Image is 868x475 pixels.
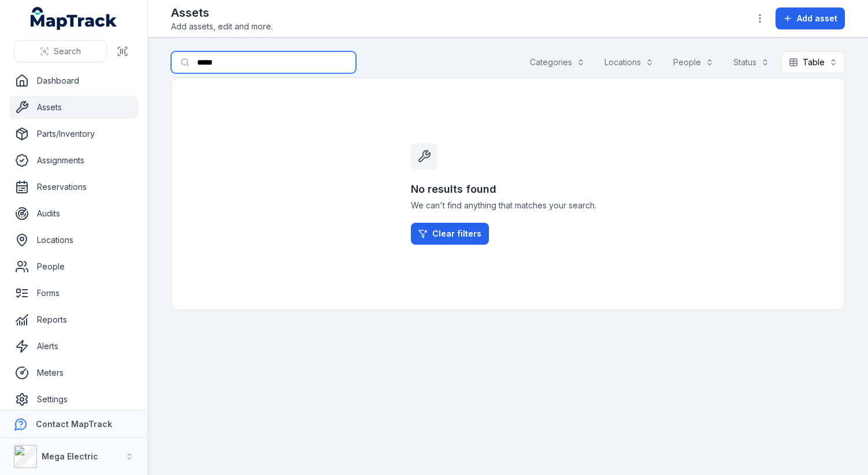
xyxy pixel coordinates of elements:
a: Assets [9,96,138,119]
a: Meters [9,361,138,384]
a: Dashboard [9,69,138,92]
button: Search [14,40,107,62]
a: Reports [9,308,138,331]
span: We can't find anything that matches your search. [411,200,605,211]
a: MapTrack [31,7,117,30]
strong: Mega Electric [42,451,98,461]
a: People [9,255,138,278]
button: Add asset [776,8,845,29]
a: Assignments [9,149,138,172]
span: Add assets, edit and more. [171,21,273,32]
a: Settings [9,388,138,411]
strong: Contact MapTrack [36,419,112,429]
a: Alerts [9,335,138,358]
button: People [666,51,721,73]
span: Search [54,46,81,57]
a: Clear filters [411,223,489,245]
a: Audits [9,202,138,225]
h3: No results found [411,181,605,197]
a: Locations [9,229,138,252]
h2: Assets [171,5,273,21]
button: Table [781,51,845,73]
button: Status [726,51,777,73]
a: Parts/Inventory [9,122,138,145]
a: Reservations [9,175,138,199]
a: Forms [9,282,138,305]
span: Add asset [797,13,837,24]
